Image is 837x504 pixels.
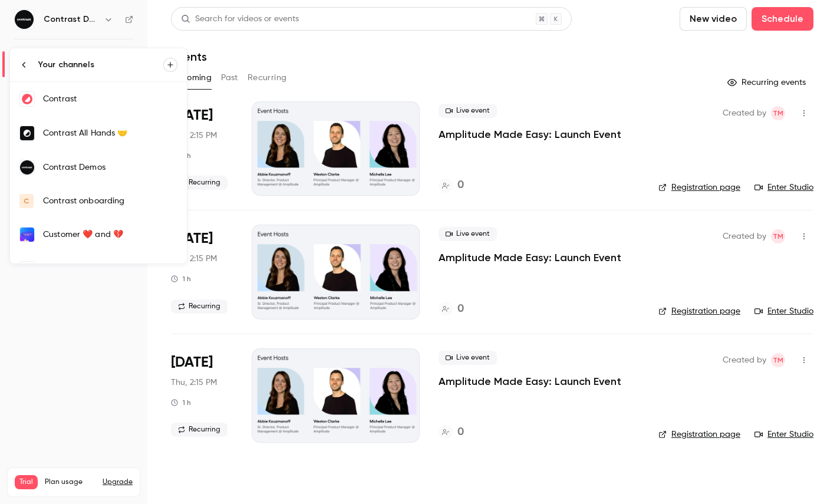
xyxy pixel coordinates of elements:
[43,195,177,207] div: Contrast onboarding
[20,126,34,140] img: Contrast All Hands 🤝
[43,263,177,275] div: [PERSON_NAME] @ Contrast
[24,196,29,206] span: C
[20,92,34,106] img: Contrast
[43,162,177,173] div: Contrast Demos
[20,262,34,276] img: Nathan @ Contrast
[43,229,177,241] div: Customer ❤️ and 💔
[43,127,177,139] div: Contrast All Hands 🤝
[38,59,163,71] div: Your channels
[43,93,177,105] div: Contrast
[20,160,34,174] img: Contrast Demos
[20,228,34,242] img: Customer ❤️ and 💔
